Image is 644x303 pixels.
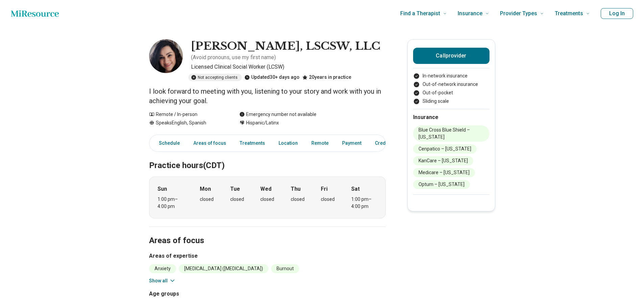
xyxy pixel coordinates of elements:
[149,119,226,126] div: Speaks English, Spanish
[149,264,176,273] li: Anxiety
[236,136,269,150] a: Treatments
[413,98,490,105] li: Sliding scale
[244,74,300,81] div: Updated 30+ days ago
[291,185,301,193] strong: Thu
[413,156,473,165] li: KanCare – [US_STATE]
[458,9,482,18] span: Insurance
[555,9,583,18] span: Treatments
[200,185,211,193] strong: Mon
[351,196,377,210] div: 1:00 pm – 4:00 pm
[413,72,490,79] li: In-network insurance
[400,9,440,18] span: Find a Therapist
[149,219,386,247] h2: Areas of focus
[158,185,167,193] strong: Sun
[260,185,271,193] strong: Wed
[321,185,328,193] strong: Fri
[179,264,268,273] li: [MEDICAL_DATA] ([MEDICAL_DATA])
[200,196,214,203] div: closed
[149,39,183,73] img: Ana Collazo, LSCSW, LLC, Licensed Clinical Social Worker (LCSW)
[338,136,365,150] a: Payment
[321,196,335,203] div: closed
[500,9,537,18] span: Provider Types
[413,89,490,96] li: Out-of-pocket
[413,125,490,142] li: Blue Cross Blue Shield – [US_STATE]
[413,48,490,64] button: Callprovider
[413,144,477,154] li: Cenpatico – [US_STATE]
[191,39,380,53] h1: [PERSON_NAME], LSCSW, LLC
[413,81,490,88] li: Out-of-network insurance
[191,53,276,62] p: ( Avoid pronouns, use my first name )
[230,185,240,193] strong: Tue
[11,7,59,20] a: Home page
[291,196,305,203] div: closed
[413,113,490,121] h2: Insurance
[151,136,184,150] a: Schedule
[413,72,490,105] ul: Payment options
[149,290,265,298] h3: Age groups
[246,119,279,126] span: Hispanic/Latinx
[149,252,386,260] h3: Areas of expertise
[191,63,386,71] p: Licensed Clinical Social Worker (LCSW)
[149,111,226,118] div: Remote / In-person
[149,177,386,218] div: When does the program meet?
[371,136,409,150] a: Credentials
[260,196,274,203] div: closed
[149,144,386,171] h2: Practice hours (CDT)
[149,87,386,106] p: I look forward to meeting with you, listening to your story and work with you in achieving your g...
[149,277,176,284] button: Show all
[189,136,230,150] a: Areas of focus
[275,136,302,150] a: Location
[601,8,633,19] button: Log In
[307,136,333,150] a: Remote
[188,74,242,81] div: Not accepting clients
[271,264,299,273] li: Burnout
[302,74,351,81] div: 20 years in practice
[413,168,475,177] li: Medicare – [US_STATE]
[413,180,470,189] li: Optum – [US_STATE]
[351,185,360,193] strong: Sat
[158,196,184,210] div: 1:00 pm – 4:00 pm
[230,196,244,203] div: closed
[239,111,316,118] div: Emergency number not available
